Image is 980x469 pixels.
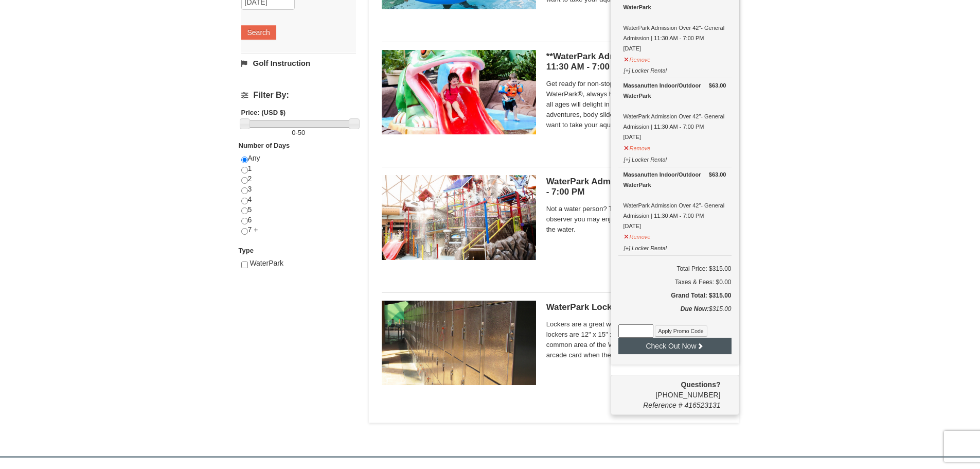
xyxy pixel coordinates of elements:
strong: $63.00 [709,169,726,180]
button: Remove [623,141,651,153]
h5: WaterPark Admission- Observer | 11:30 AM - 7:00 PM [546,177,726,197]
div: Taxes & Fees: $0.00 [618,277,732,287]
button: [+] Locker Rental [623,240,667,253]
h5: Grand Total: $315.00 [618,290,732,301]
a: Golf Instruction [241,54,356,73]
button: Remove [623,229,651,242]
span: [PHONE_NUMBER] [618,379,721,399]
label: - [241,128,356,138]
img: 6619917-1005-d92ad057.png [382,301,536,385]
span: Not a water person? Then this ticket is just for you. As an observer you may enjoy the WaterPark ... [546,204,726,235]
button: [+] Locker Rental [623,63,667,76]
div: Massanutten Indoor/Outdoor WaterPark [623,80,726,101]
h5: **WaterPark Admission - Under 42” Tall | 11:30 AM - 7:00 PM [546,51,726,72]
strong: $63.00 [709,80,726,91]
div: Any 1 2 3 4 5 6 7 + [241,153,356,246]
div: WaterPark Admission Over 42"- General Admission | 11:30 AM - 7:00 PM [DATE] [623,169,726,231]
strong: Number of Days [239,142,290,149]
span: 0 [292,129,295,136]
h5: WaterPark Locker Rental [546,302,726,312]
div: $315.00 [618,304,732,324]
span: 416523131 [684,401,720,409]
div: Massanutten Indoor/Outdoor WaterPark [623,169,726,190]
span: Reference # [643,401,682,409]
button: Check Out Now [618,338,732,354]
strong: Due Now: [681,305,709,312]
strong: Price: (USD $) [241,109,286,116]
button: [+] Locker Rental [623,152,667,165]
strong: Questions? [681,380,720,389]
button: Apply Promo Code [655,325,707,337]
span: 50 [298,129,305,136]
h6: Total Price: $315.00 [618,264,732,274]
img: 6619917-1522-bd7b88d9.jpg [382,175,536,259]
strong: Type [239,247,254,254]
div: WaterPark Admission Over 42"- General Admission | 11:30 AM - 7:00 PM [DATE] [623,80,726,142]
span: WaterPark [250,259,283,267]
img: 6619917-732-e1c471e4.jpg [382,50,536,134]
button: Remove [623,52,651,65]
h4: Filter By: [241,91,356,100]
button: Search [241,25,276,40]
span: Lockers are a great way to keep your valuables safe. The lockers are 12" x 15" x 18" in size and ... [546,319,726,360]
span: Get ready for non-stop thrills at the Massanutten WaterPark®, always heated to 84° Fahrenheit. Ch... [546,79,726,130]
